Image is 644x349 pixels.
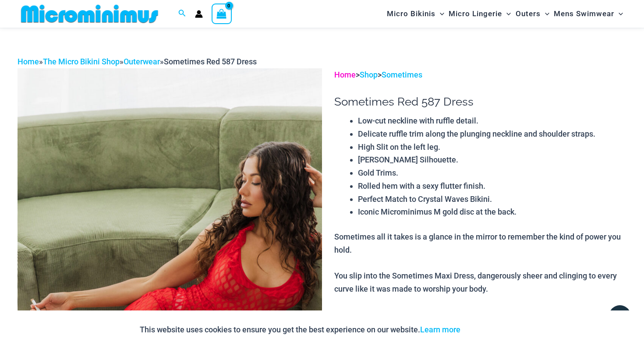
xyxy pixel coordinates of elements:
[358,180,626,193] li: Rolled hem with a sexy flutter finish.
[334,70,356,79] a: Home
[541,3,549,25] span: Menu Toggle
[140,323,460,336] p: This website uses cookies to ensure you get the best experience on our website.
[358,127,626,141] li: Delicate ruffle trim along the plunging neckline and shoulder straps.
[385,3,446,25] a: Micro BikinisMenu ToggleMenu Toggle
[334,95,626,109] h1: Sometimes Red 587 Dress
[195,10,203,18] a: Account icon link
[387,3,435,25] span: Micro Bikinis
[382,70,422,79] a: Sometimes
[554,3,614,25] span: Mens Swimwear
[449,3,502,25] span: Micro Lingerie
[446,3,513,25] a: Micro LingerieMenu ToggleMenu Toggle
[358,166,626,180] li: Gold Trims.
[552,3,625,25] a: Mens SwimwearMenu ToggleMenu Toggle
[124,57,160,66] a: Outerwear
[502,3,511,25] span: Menu Toggle
[358,141,626,154] li: High Slit on the left leg.
[513,3,552,25] a: OutersMenu ToggleMenu Toggle
[358,205,626,219] li: Iconic Microminimus M gold disc at the back.
[516,3,541,25] span: Outers
[383,1,626,26] nav: Site Navigation
[360,70,378,79] a: Shop
[467,319,504,340] button: Accept
[18,4,162,24] img: MM SHOP LOGO FLAT
[43,57,120,66] a: The Micro Bikini Shop
[212,4,232,24] a: View Shopping Cart, empty
[18,57,257,66] span: » » »
[614,3,623,25] span: Menu Toggle
[178,8,186,19] a: Search icon link
[334,68,626,81] p: > >
[420,325,460,334] a: Learn more
[358,153,626,166] li: [PERSON_NAME] Silhouette.
[358,193,626,206] li: Perfect Match to Crystal Waves Bikini.
[18,57,39,66] a: Home
[435,3,444,25] span: Menu Toggle
[164,57,257,66] span: Sometimes Red 587 Dress
[358,114,626,127] li: Low-cut neckline with ruffle detail.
